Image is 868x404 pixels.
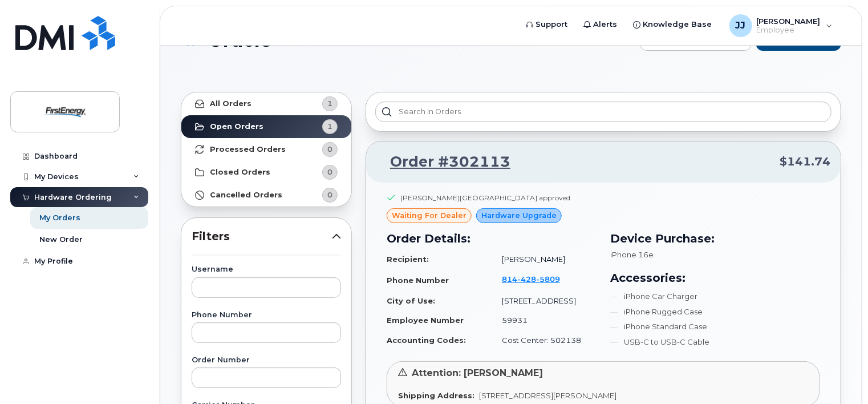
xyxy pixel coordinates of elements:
[610,321,820,332] li: iPhone Standard Case
[181,92,351,115] a: All Orders1
[757,17,821,26] span: [PERSON_NAME]
[479,391,616,400] span: [STREET_ADDRESS][PERSON_NAME]
[327,167,332,177] span: 0
[387,316,464,325] strong: Employee Number
[492,249,597,269] td: [PERSON_NAME]
[576,13,626,36] a: Alerts
[387,254,429,264] strong: Recipient:
[736,19,746,33] span: JJ
[327,121,332,132] span: 1
[610,230,820,247] h3: Device Purchase:
[536,19,568,30] span: Support
[181,138,351,161] a: Processed Orders0
[721,14,841,37] div: Johnson, Jason
[327,144,332,155] span: 0
[610,291,820,302] li: iPhone Car Charger
[517,274,536,284] span: 428
[192,266,341,273] label: Username
[387,230,597,247] h3: Order Details:
[375,102,832,122] input: Search in orders
[757,26,821,35] span: Employee
[643,19,712,30] span: Knowledge Base
[181,184,351,207] a: Cancelled Orders0
[210,191,282,200] strong: Cancelled Orders
[400,193,570,203] div: [PERSON_NAME][GEOGRAPHIC_DATA] approved
[626,13,720,36] a: Knowledge Base
[387,296,435,305] strong: City of Use:
[192,357,341,364] label: Order Number
[387,276,449,285] strong: Phone Number
[492,291,597,311] td: [STREET_ADDRESS]
[610,250,654,259] span: iPhone 16e
[818,354,859,395] iframe: Messenger Launcher
[192,312,341,319] label: Phone Number
[502,274,560,284] span: 814
[327,189,332,200] span: 0
[327,98,332,109] span: 1
[610,269,820,286] h3: Accessories:
[181,115,351,138] a: Open Orders1
[594,19,618,30] span: Alerts
[376,152,510,172] a: Order #302113
[398,391,474,400] strong: Shipping Address:
[492,310,597,330] td: 59931
[492,330,597,350] td: Cost Center: 502138
[518,13,576,36] a: Support
[536,274,560,284] span: 5809
[181,161,351,184] a: Closed Orders0
[387,336,466,345] strong: Accounting Codes:
[610,337,820,348] li: USB-C to USB-C Cable
[208,30,271,50] span: Orders
[210,145,286,154] strong: Processed Orders
[192,228,332,245] span: Filters
[392,210,467,221] span: waiting for dealer
[481,210,557,221] span: Hardware Upgrade
[502,274,574,284] a: 8144285809
[210,168,270,177] strong: Closed Orders
[210,122,263,131] strong: Open Orders
[780,153,830,170] span: $141.74
[610,306,820,317] li: iPhone Rugged Case
[412,367,543,378] span: Attention: [PERSON_NAME]
[210,99,252,108] strong: All Orders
